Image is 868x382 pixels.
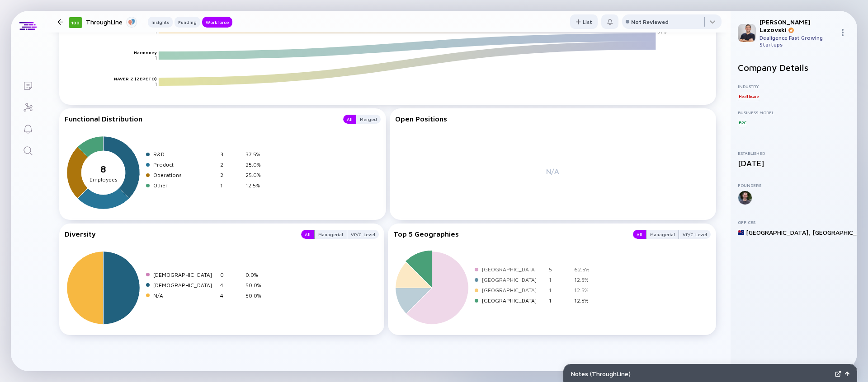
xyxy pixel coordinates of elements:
[11,96,45,117] a: Investor Map
[155,56,157,61] text: 1
[482,266,545,273] div: [GEOGRAPHIC_DATA]
[482,297,545,304] div: [GEOGRAPHIC_DATA]
[220,151,242,158] div: 3
[202,18,232,27] div: Workforce
[759,18,835,33] div: [PERSON_NAME] Lazovski
[574,276,596,283] div: 12.5%
[347,230,379,239] button: VP/C-Level
[65,230,292,239] div: Diversity
[155,82,157,87] text: 1
[393,230,624,239] div: Top 5 Geographies
[175,18,200,27] div: Funding
[153,172,217,178] div: Operations
[315,230,347,239] div: Managerial
[314,230,347,239] button: Managerial
[86,16,137,28] div: ThroughLine
[100,164,106,175] tspan: 8
[835,371,841,377] img: Expand Notes
[738,229,744,236] img: New Zealand Flag
[245,172,267,178] div: 25.0%
[482,276,545,283] div: [GEOGRAPHIC_DATA]
[631,19,669,25] div: Not Reviewed
[220,161,242,168] div: 2
[153,161,217,168] div: Product
[148,18,173,27] div: Insights
[759,34,835,48] div: Dealigence Fast Growing Startups
[175,17,200,28] button: Funding
[245,282,267,289] div: 50.0%
[746,228,811,236] div: [GEOGRAPHIC_DATA] ,
[153,271,217,278] div: [DEMOGRAPHIC_DATA]
[69,17,82,28] div: 100
[395,115,711,123] div: Open Positions
[549,276,571,283] div: 1
[738,62,850,73] h2: Company Details
[148,17,173,28] button: Insights
[245,271,267,278] div: 0.0%
[549,266,571,273] div: 5
[220,282,242,289] div: 4
[134,50,157,56] text: Harmoney
[90,176,118,183] tspan: Employees
[482,287,545,293] div: [GEOGRAPHIC_DATA]
[65,115,334,124] div: Functional Distribution
[845,372,849,376] img: Open Notes
[549,287,571,293] div: 1
[646,230,679,239] button: Managerial
[646,230,679,239] div: Managerial
[220,292,242,299] div: 4
[738,219,850,225] div: Offices
[343,115,356,124] button: All
[738,182,850,188] div: Founders
[574,287,596,293] div: 12.5%
[220,172,242,178] div: 2
[245,182,267,189] div: 12.5%
[574,266,596,273] div: 62.5%
[11,117,45,139] a: Reminders
[738,118,747,127] div: B2C
[738,110,850,115] div: Business Model
[570,15,598,29] div: List
[738,150,850,156] div: Established
[153,151,217,158] div: R&D
[570,14,598,29] button: List
[356,115,381,124] button: Merged
[395,130,711,212] div: N/A
[220,182,242,189] div: 1
[11,74,45,96] a: Lists
[245,151,267,158] div: 37.5%
[738,24,756,42] img: Adam Profile Picture
[571,370,831,377] div: Notes ( ThroughLine )
[202,17,232,28] button: Workforce
[245,161,267,168] div: 25.0%
[220,271,242,278] div: 0
[549,297,571,304] div: 1
[738,84,850,89] div: Industry
[153,282,217,289] div: [DEMOGRAPHIC_DATA]
[114,76,157,82] text: NAVER Z (ZEPETO)
[11,139,45,161] a: Search
[153,292,217,299] div: N/A
[839,29,846,36] img: Menu
[738,92,759,101] div: Healthcare
[574,297,596,304] div: 12.5%
[679,230,711,239] button: VP/C-Level
[153,182,217,189] div: Other
[245,292,267,299] div: 50.0%
[301,230,314,239] button: All
[633,230,646,239] button: All
[738,158,850,168] div: [DATE]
